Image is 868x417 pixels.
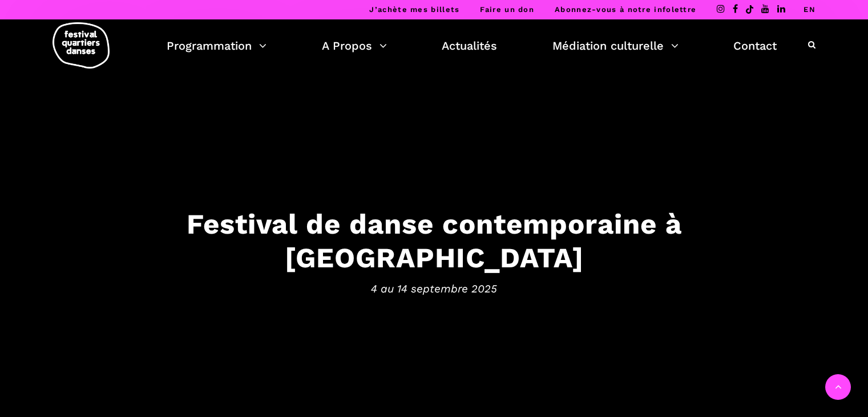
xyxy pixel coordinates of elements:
h3: Festival de danse contemporaine à [GEOGRAPHIC_DATA] [80,207,788,275]
a: J’achète mes billets [369,5,459,14]
span: 4 au 14 septembre 2025 [80,280,788,297]
a: A Propos [322,36,387,55]
a: EN [804,5,815,14]
a: Médiation culturelle [552,36,679,55]
a: Programmation [167,36,267,55]
a: Contact [733,36,777,55]
a: Faire un don [480,5,534,14]
img: logo-fqd-med [53,22,110,69]
a: Actualités [442,36,497,55]
a: Abonnez-vous à notre infolettre [555,5,696,14]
